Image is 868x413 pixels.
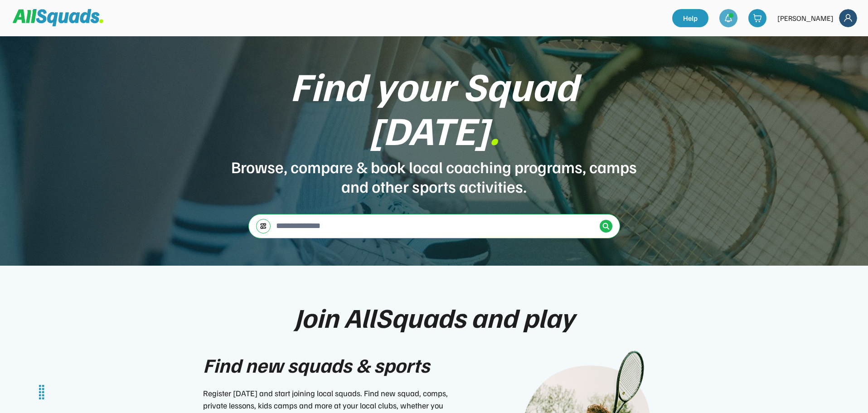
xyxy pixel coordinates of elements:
div: [PERSON_NAME] [777,13,834,24]
div: Join AllSquads and play [294,302,574,332]
img: Icon%20%2838%29.svg [602,223,610,230]
a: Help [672,9,708,27]
font: . [489,104,499,154]
div: Find new squads & sports [203,350,430,380]
img: bell-03%20%281%29.svg [724,14,733,23]
img: shopping-cart-01%20%281%29.svg [753,14,762,23]
img: settings-03.svg [260,223,267,229]
div: Find your Squad [DATE] [230,63,638,151]
img: Squad%20Logo.svg [13,9,103,26]
div: Browse, compare & book local coaching programs, camps and other sports activities. [230,157,638,196]
img: Frame%2018.svg [839,9,857,27]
